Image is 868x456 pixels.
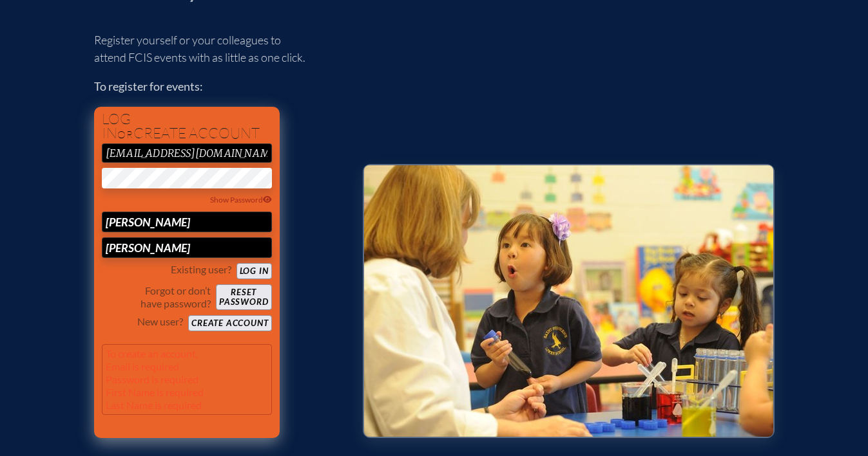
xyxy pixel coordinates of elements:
[137,315,183,328] p: New user?
[102,344,272,415] p: To create an account, Email is required Password is required First Name is required Last Name is ...
[94,32,342,66] p: Register yourself or your colleagues to attend FCIS events with as little as one click.
[102,112,272,141] h1: Log in create account
[102,284,211,310] p: Forgot or don’t have password?
[102,212,272,232] input: First Name
[188,315,271,331] button: Create account
[102,143,272,163] input: Email
[216,284,271,310] button: Resetpassword
[117,128,133,141] span: or
[210,195,272,205] span: Show Password
[364,165,773,437] img: Events
[236,263,272,279] button: Log in
[102,237,272,258] input: Last Name
[171,263,231,276] p: Existing user?
[94,78,342,95] p: To register for events:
